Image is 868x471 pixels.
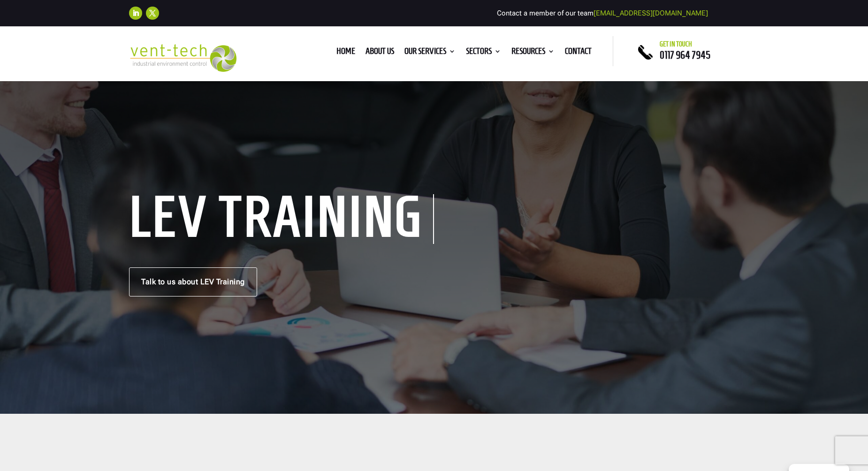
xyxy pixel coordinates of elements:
[146,7,159,20] a: Follow on X
[129,44,236,72] img: 2023-09-27T08_35_16.549ZVENT-TECH---Clear-background
[129,194,434,244] h1: LEV Training Courses
[404,48,456,58] a: Our Services
[466,48,501,58] a: Sectors
[594,9,708,17] a: [EMAIL_ADDRESS][DOMAIN_NAME]
[129,267,257,296] a: Talk to us about LEV Training
[660,49,710,61] a: 0117 964 7945
[497,9,708,17] span: Contact a member of our team
[565,48,592,58] a: Contact
[365,48,394,58] a: About us
[336,48,355,58] a: Home
[660,40,692,48] span: Get in touch
[511,48,555,58] a: Resources
[129,7,142,20] a: Follow on LinkedIn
